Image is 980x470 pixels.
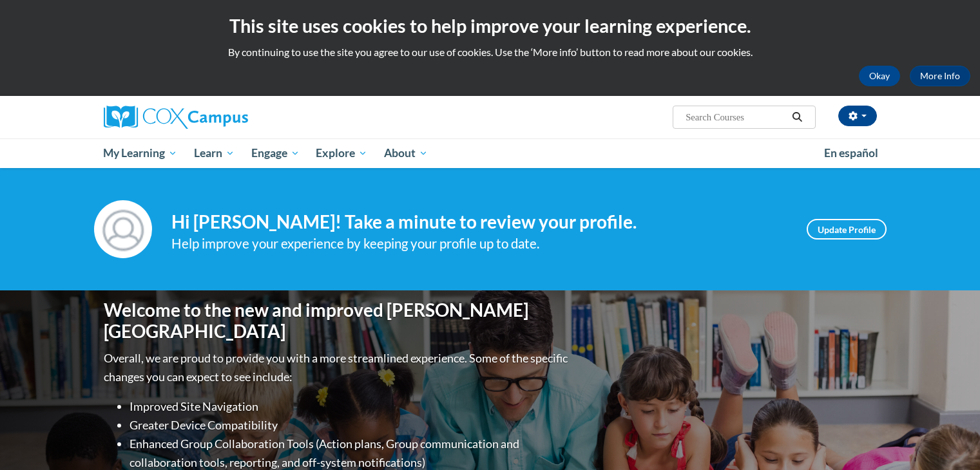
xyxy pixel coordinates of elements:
[104,106,248,129] img: Cox Campus
[684,109,787,125] input: Search Courses
[94,200,152,258] img: Profile Image
[316,146,367,161] span: Explore
[243,138,308,168] a: Engage
[194,146,235,161] span: Learn
[104,349,571,386] p: Overall, we are proud to provide you with a more streamlined experience. Some of the specific cha...
[307,138,376,168] a: Explore
[10,45,970,59] p: By continuing to use the site you agree to our use of cookies. Use the ‘More info’ button to read...
[103,146,177,161] span: My Learning
[384,146,428,161] span: About
[130,416,571,435] li: Greater Device Compatibility
[171,211,787,233] h4: Hi [PERSON_NAME]! Take a minute to review your profile.
[186,138,243,168] a: Learn
[910,66,970,86] a: More Info
[171,233,787,254] div: Help improve your experience by keeping your profile up to date.
[95,138,186,168] a: My Learning
[104,106,349,129] a: Cox Campus
[84,138,896,168] div: Main menu
[787,109,807,125] button: Search
[376,138,436,168] a: About
[130,397,571,416] li: Improved Site Navigation
[928,418,970,460] iframe: Button to launch messaging window
[10,13,970,39] h2: This site uses cookies to help improve your learning experience.
[104,299,571,343] h1: Welcome to the new and improved [PERSON_NAME][GEOGRAPHIC_DATA]
[838,106,877,126] button: Account Settings
[824,146,878,160] span: En español
[816,140,887,167] a: En español
[859,66,900,86] button: Okay
[807,219,887,240] a: Update Profile
[251,146,300,161] span: Engage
